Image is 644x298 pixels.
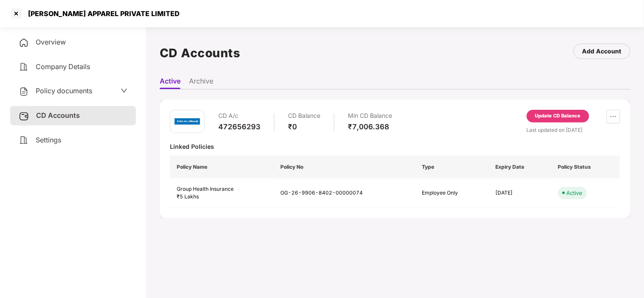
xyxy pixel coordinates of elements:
th: Policy Status [551,156,620,178]
div: CD A/c [218,110,260,122]
div: Active [567,189,583,197]
td: OG-26-9906-8402-00000074 [274,178,415,209]
img: svg+xml;base64,PHN2ZyB3aWR0aD0iMjUiIGhlaWdodD0iMjQiIHZpZXdCb3g9IjAgMCAyNSAyNCIgZmlsbD0ibm9uZSIgeG... [19,111,29,121]
span: Settings [36,136,61,144]
h1: CD Accounts [160,44,240,62]
div: Add Account [582,47,621,56]
th: Policy No [274,156,415,178]
th: Type [415,156,489,178]
img: svg+xml;base64,PHN2ZyB4bWxucz0iaHR0cDovL3d3dy53My5vcmcvMjAwMC9zdmciIHdpZHRoPSIyNCIgaGVpZ2h0PSIyNC... [19,135,29,145]
th: Policy Name [170,156,274,178]
div: Last updated on [DATE] [527,126,620,134]
span: down [121,87,127,94]
div: 472656293 [218,122,260,131]
div: Min CD Balance [348,110,392,122]
span: Overview [36,38,66,46]
li: Active [160,77,181,89]
span: Company Details [36,62,90,71]
img: svg+xml;base64,PHN2ZyB4bWxucz0iaHR0cDovL3d3dy53My5vcmcvMjAwMC9zdmciIHdpZHRoPSIyNCIgaGVpZ2h0PSIyNC... [19,86,29,97]
span: CD Accounts [36,111,80,120]
div: Group Health Insurance [177,185,267,193]
div: ₹7,006.368 [348,122,392,131]
span: Policy documents [36,86,92,95]
td: [DATE] [489,178,551,209]
span: ₹5 Lakhs [177,193,199,200]
div: Linked Policies [170,142,620,150]
th: Expiry Date [489,156,551,178]
div: Update CD Balance [535,112,581,120]
div: [PERSON_NAME] APPAREL PRIVATE LIMITED [23,9,180,18]
div: CD Balance [288,110,320,122]
img: svg+xml;base64,PHN2ZyB4bWxucz0iaHR0cDovL3d3dy53My5vcmcvMjAwMC9zdmciIHdpZHRoPSIyNCIgaGVpZ2h0PSIyNC... [19,38,29,48]
li: Archive [189,77,213,89]
button: ellipsis [607,110,620,123]
div: Employee Only [422,189,482,197]
img: svg+xml;base64,PHN2ZyB4bWxucz0iaHR0cDovL3d3dy53My5vcmcvMjAwMC9zdmciIHdpZHRoPSIyNCIgaGVpZ2h0PSIyNC... [19,62,29,72]
span: ellipsis [607,113,620,120]
img: bajaj.png [175,114,200,130]
div: ₹0 [288,122,320,131]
